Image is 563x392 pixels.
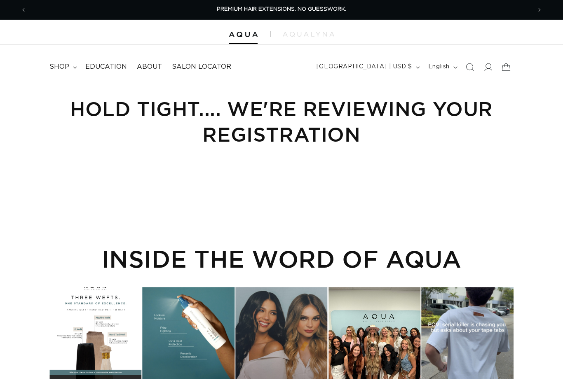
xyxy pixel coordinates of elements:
h2: INSIDE THE WORD OF AQUA [49,245,514,273]
a: Salon Locator [167,58,236,76]
a: Education [80,58,132,76]
h1: Hold Tight.... we're reviewing your Registration [49,96,514,147]
button: Previous announcement [14,2,33,18]
div: Instagram post opens in a popup [49,287,141,379]
a: About [132,58,167,76]
span: English [428,63,450,71]
summary: shop [45,58,80,76]
span: Salon Locator [172,63,231,71]
span: PREMIUM HAIR EXTENSIONS. NO GUESSWORK. [217,7,346,12]
span: [GEOGRAPHIC_DATA] | USD $ [317,63,412,71]
div: Instagram post opens in a popup [422,287,514,379]
img: Aqua Hair Extensions [229,32,258,37]
span: Education [85,63,127,71]
span: shop [49,63,69,71]
span: About [137,63,162,71]
div: Instagram post opens in a popup [328,287,420,379]
img: aqualyna.com [283,32,334,37]
button: [GEOGRAPHIC_DATA] | USD $ [312,59,423,75]
summary: Search [461,58,479,76]
button: Next announcement [530,2,549,18]
button: English [423,59,461,75]
div: Instagram post opens in a popup [143,287,235,379]
div: Instagram post opens in a popup [235,287,327,379]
